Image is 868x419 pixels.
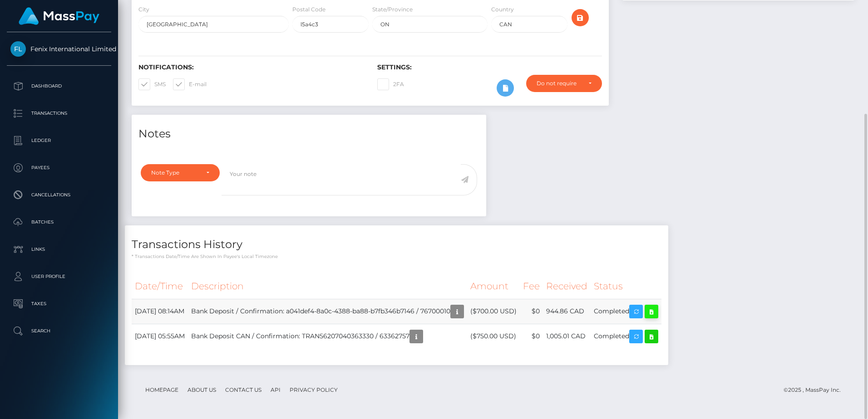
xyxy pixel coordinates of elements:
td: ($750.00 USD) [467,324,520,349]
th: Status [591,274,661,299]
td: 944.86 CAD [543,299,591,324]
td: $0 [520,324,543,349]
p: Taxes [10,297,108,311]
label: E-mail [173,78,207,90]
p: Payees [10,161,108,175]
td: [DATE] 08:14AM [132,299,188,324]
h4: Transactions History [132,237,661,253]
img: MassPay Logo [19,7,99,25]
th: Fee [520,274,543,299]
a: Batches [7,211,111,234]
p: Links [10,243,108,256]
a: Links [7,238,111,261]
a: User Profile [7,265,111,288]
h4: Notes [138,126,479,142]
a: Dashboard [7,75,111,97]
div: Do not require [537,80,581,87]
p: Ledger [10,134,108,147]
label: 2FA [377,78,404,90]
label: Country [491,5,514,14]
a: Payees [7,156,111,179]
p: Cancellations [10,188,108,202]
p: Batches [10,215,108,229]
td: Completed [591,324,661,349]
td: 1,005.01 CAD [543,324,591,349]
a: Search [7,320,111,342]
span: Fenix International Limited [7,45,111,53]
th: Received [543,274,591,299]
p: Search [10,324,108,338]
td: Completed [591,299,661,324]
th: Amount [467,274,520,299]
a: Ledger [7,129,111,152]
a: Contact Us [222,383,265,397]
a: Taxes [7,292,111,315]
p: Transactions [10,107,108,120]
p: User Profile [10,270,108,283]
a: Cancellations [7,184,111,206]
p: * Transactions date/time are shown in payee's local timezone [132,253,661,260]
td: [DATE] 05:55AM [132,324,188,349]
th: Description [188,274,467,299]
a: API [267,383,284,397]
td: Bank Deposit CAN / Confirmation: TRAN56207040363330 / 63362757 [188,324,467,349]
h6: Notifications: [138,63,364,71]
th: Date/Time [132,274,188,299]
a: Transactions [7,102,111,125]
a: Homepage [142,383,182,397]
label: SMS [138,78,166,90]
label: Postal Code [292,5,325,14]
img: Fenix International Limited [10,41,26,57]
td: ($700.00 USD) [467,299,520,324]
td: $0 [520,299,543,324]
button: Do not require [526,75,602,92]
td: Bank Deposit / Confirmation: a041def4-8a0c-4388-ba88-b7fb346b7146 / 76700010 [188,299,467,324]
label: State/Province [372,5,413,14]
h6: Settings: [377,63,602,71]
div: Note Type [151,169,199,176]
button: Note Type [141,164,220,181]
a: About Us [184,383,220,397]
div: © 2025 , MassPay Inc. [784,385,848,395]
p: Dashboard [10,79,108,93]
label: City [138,5,149,14]
a: Privacy Policy [286,383,341,397]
